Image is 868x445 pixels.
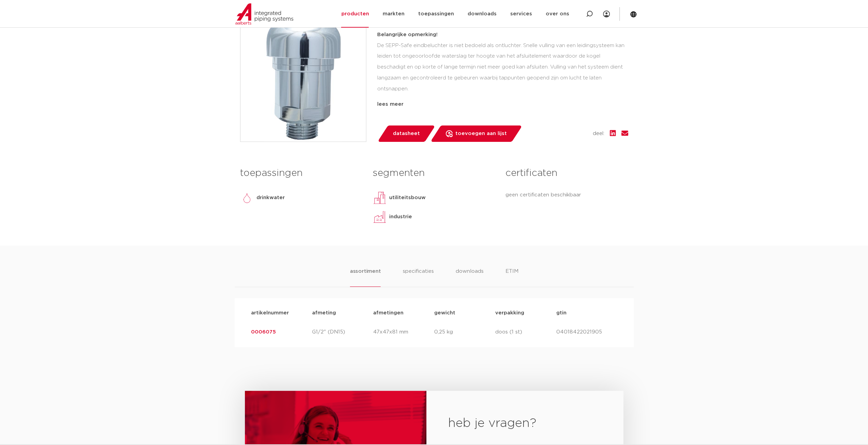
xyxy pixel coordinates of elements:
li: specificaties [402,267,433,287]
img: industrie [373,210,386,224]
strong: Belangrijke opmerking! [377,32,438,37]
p: G1/2" (DN15) [312,328,373,336]
p: gewicht [434,309,495,317]
span: deel: [593,130,604,138]
a: datasheet [377,125,435,142]
p: afmeting [312,309,373,317]
img: drinkwater [240,191,254,205]
p: 0,25 kg [434,328,495,336]
div: lees meer [377,100,628,108]
span: datasheet [393,128,420,139]
p: utiliteitsbouw [389,194,426,202]
li: ETIM [505,267,518,287]
h3: certificaten [505,166,628,180]
div: De SEPP-Safe eindbeluchter is niet bedoeld als ontluchter. Snelle vulling van een leidingsysteem ... [377,29,628,98]
p: doos (1 st) [495,328,556,336]
img: utiliteitsbouw [373,191,386,205]
p: geen certificaten beschikbaar [505,191,628,199]
p: artikelnummer [251,309,312,317]
p: 47x47x81 mm [373,328,434,336]
p: 04018422021905 [556,328,617,336]
li: assortiment [350,267,381,287]
h3: toepassingen [240,166,363,180]
p: verpakking [495,309,556,317]
span: toevoegen aan lijst [455,128,507,139]
p: gtin [556,309,617,317]
img: Product Image for SEPP Safe eindbeluchter uitv D lang (1 x buitendraad) [240,16,366,142]
p: afmetingen [373,309,434,317]
p: drinkwater [256,194,285,202]
p: industrie [389,213,412,221]
h2: heb je vragen? [448,415,601,432]
h3: segmenten [373,166,495,180]
li: downloads [455,267,483,287]
a: 0006075 [251,329,276,335]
